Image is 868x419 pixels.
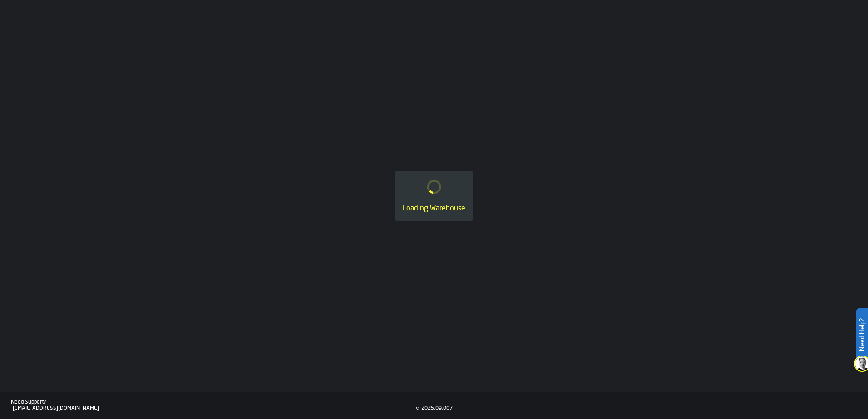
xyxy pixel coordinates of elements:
a: Need Support?[EMAIL_ADDRESS][DOMAIN_NAME] [11,399,416,412]
div: 2025.09.007 [421,405,453,412]
div: Need Support? [11,399,416,405]
div: [EMAIL_ADDRESS][DOMAIN_NAME] [13,405,416,412]
div: Loading Warehouse [403,203,465,214]
div: v. [416,405,419,412]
